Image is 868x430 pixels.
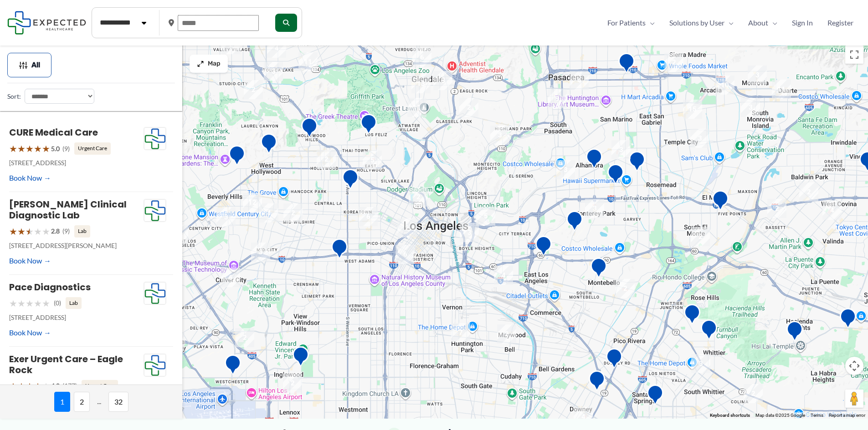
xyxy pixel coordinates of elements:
[840,308,856,331] div: Diagnostic Medical Group
[62,143,70,155] span: (9)
[822,201,842,220] div: 4
[9,312,144,324] p: [STREET_ADDRESS]
[589,370,605,394] div: Downey MRI Center powered by RAYUS Radiology
[741,98,760,117] div: 3
[34,223,42,240] span: ★
[9,353,123,376] a: Exer Urgent Care – Eagle Rock
[829,413,865,418] a: Report a map error
[629,151,645,174] div: Diagnostic Medical Group
[243,193,262,212] div: 12
[490,126,509,145] div: 3
[26,295,34,312] span: ★
[331,238,348,262] div: Western Convalescent Hospital
[34,378,42,395] span: ★
[197,60,204,67] img: Maximize
[607,16,646,30] span: For Patients
[785,16,820,30] a: Sign In
[66,297,82,309] span: Lab
[267,39,286,58] div: 4
[216,207,236,227] div: 3
[767,199,786,218] div: 2
[607,164,624,187] div: Synergy Imaging Center
[799,182,818,202] div: 2
[51,380,60,392] span: 4.0
[820,16,861,30] a: Register
[42,295,50,312] span: ★
[586,148,602,172] div: Pacific Medical Imaging
[17,378,26,395] span: ★
[548,89,567,108] div: 9
[497,324,516,344] div: 2
[566,211,583,234] div: Monterey Park Hospital AHMC
[710,412,750,419] button: Keyboard shortcuts
[264,62,283,81] div: 3
[82,380,118,392] span: Urgent Care
[34,295,42,312] span: ★
[662,16,741,30] a: Solutions by UserMenu Toggle
[298,52,318,71] div: 11
[144,199,166,222] img: Expected Healthcare Logo
[683,100,702,119] div: 15
[715,76,734,95] div: 10
[26,140,34,157] span: ★
[359,207,378,226] div: 6
[9,223,17,240] span: ★
[669,16,724,30] span: Solutions by User
[317,150,336,169] div: 2
[701,319,717,343] div: Mantro Mobile Imaging Llc
[221,268,240,287] div: 6
[74,225,90,237] span: Lab
[748,16,768,30] span: About
[229,145,245,168] div: Sunset Diagnostic Radiology
[17,295,26,312] span: ★
[7,11,86,34] img: Expected Healthcare Logo - side, dark font, small
[712,190,729,213] div: Centrelake Imaging &#8211; El Monte
[54,392,70,412] span: 1
[792,16,813,30] span: Sign In
[301,117,318,141] div: Belmont Village Senior Living Hollywood Hills
[459,98,478,117] div: 2
[363,151,382,170] div: 5
[190,55,228,73] button: Map
[570,71,589,90] div: 4
[451,323,470,342] div: 7
[208,60,221,68] span: Map
[407,98,426,117] div: 11
[42,223,50,240] span: ★
[646,16,655,30] span: Menu Toggle
[574,407,593,426] div: 4
[433,71,452,90] div: 8
[690,129,709,148] div: 3
[755,413,805,418] span: Map data ©2025 Google
[9,140,17,157] span: ★
[845,390,863,408] button: Drag Pegman onto the map to open Street View
[827,16,853,30] span: Register
[165,332,185,351] div: 3
[9,254,51,268] a: Book Now
[62,225,70,237] span: (9)
[811,413,823,418] a: Terms (opens in new tab)
[9,281,91,293] a: Pace Diagnostics
[108,392,128,412] span: 32
[74,142,111,154] span: Urgent Care
[647,384,663,408] div: Pacific Medical Imaging
[724,16,734,30] span: Menu Toggle
[845,46,863,64] button: Toggle fullscreen view
[9,157,144,169] p: [STREET_ADDRESS]
[772,80,791,99] div: 11
[235,328,254,347] div: 2
[460,223,479,242] div: 3
[9,378,17,395] span: ★
[9,126,98,139] a: CURE Medical Care
[411,74,431,93] div: 13
[768,16,777,30] span: Menu Toggle
[31,62,40,68] span: All
[7,91,21,102] label: Sort:
[51,225,60,237] span: 2.8
[34,140,42,157] span: ★
[395,245,415,264] div: 6
[600,16,662,30] a: For PatientsMenu Toggle
[744,384,763,403] div: 2
[144,127,166,150] img: Expected Healthcare Logo
[19,61,28,70] img: Filter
